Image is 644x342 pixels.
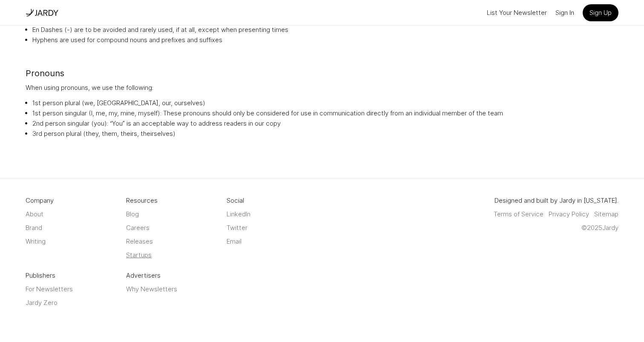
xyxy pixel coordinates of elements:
span: © 2025 Jardy [581,223,618,233]
a: Brand [26,223,42,233]
a: Sign In [555,6,574,20]
li: En Dashes (-) are to be avoided and rarely used, if at all, except when presenting times [32,25,618,35]
a: Sign Up [583,4,618,21]
a: Careers [126,223,149,233]
span: Company [26,195,54,206]
a: Twitter [227,223,247,233]
a: Why Newsletters [126,284,216,294]
div: When using pronouns, we use the following: [26,67,618,144]
a: For Newsletters [26,284,116,294]
a: LinkedIn [227,209,250,219]
span: Resources [126,195,158,206]
a: Writing [26,236,46,247]
li: 1st person plural (we, [GEOGRAPHIC_DATA], our, ourselves) [32,98,618,108]
span: Publishers [26,270,116,281]
span: Advertisers [126,270,216,281]
img: tatem logo [34,8,58,17]
a: Startups [126,250,152,260]
a: Releases [126,236,153,247]
a: Email [227,236,241,247]
a: Jardy Zero [26,298,116,308]
button: List Your Newsletter [487,6,547,20]
a: Terms of Service [494,209,543,219]
li: 3rd person plural (they, them, theirs, theirselves) [32,129,618,139]
span: Designed and built by Jardy in [US_STATE]. [494,195,618,206]
span: Social [227,195,244,206]
a: About [26,209,43,219]
a: Blog [126,209,139,219]
a: Sitemap [594,209,618,219]
h3: Pronouns [26,67,618,79]
li: 1st person singular (I, me, my, mine, myself): These pronouns should only be considered for use i... [32,108,618,118]
li: 2nd person singular (you): “You” is an acceptable way to address readers in our copy [32,118,618,129]
li: Hyphens are used for compound nouns and prefixes and suffixes [32,35,618,45]
a: Privacy Policy [549,209,589,219]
